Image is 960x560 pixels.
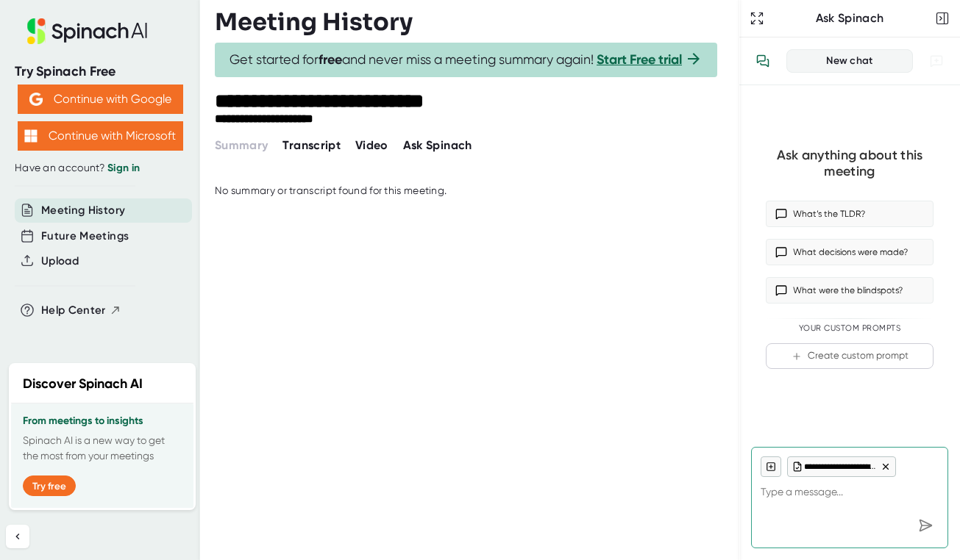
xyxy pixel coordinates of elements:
[215,8,413,36] h3: Meeting History
[23,415,182,427] h3: From meetings to insights
[355,138,388,152] span: Video
[355,137,388,154] button: Video
[597,51,682,68] a: Start Free trial
[23,374,143,394] h2: Discover Spinach AI
[748,46,778,76] button: View conversation history
[215,137,268,154] button: Summary
[282,137,341,154] button: Transcript
[23,475,76,496] button: Try free
[41,202,125,219] button: Meeting History
[766,147,934,180] div: Ask anything about this meeting
[282,138,341,152] span: Transcript
[796,54,903,68] div: New chat
[41,302,121,319] button: Help Center
[766,277,934,304] button: What were the blindspots?
[41,228,129,245] button: Future Meetings
[15,63,185,80] div: Try Spinach Free
[15,162,185,175] div: Have an account?
[215,138,268,152] span: Summary
[41,302,106,319] span: Help Center
[766,201,934,227] button: What’s the TLDR?
[107,162,140,174] a: Sign in
[766,323,934,334] div: Your Custom Prompts
[6,525,29,548] button: Collapse sidebar
[230,51,703,68] span: Get started for and never miss a meeting summary again!
[29,93,43,106] img: Aehbyd4JwY73AAAAAElFTkSuQmCC
[766,343,934,369] button: Create custom prompt
[403,137,472,154] button: Ask Spinach
[215,184,447,198] div: No summary or transcript found for this meeting.
[766,239,934,265] button: What decisions were made?
[41,253,79,270] button: Upload
[932,8,953,29] button: Close conversation sidebar
[23,433,182,464] p: Spinach AI is a new way to get the most from your meetings
[912,512,939,539] div: Send message
[747,8,767,29] button: Expand to Ask Spinach page
[18,121,183,151] button: Continue with Microsoft
[767,11,932,26] div: Ask Spinach
[403,138,472,152] span: Ask Spinach
[18,85,183,114] button: Continue with Google
[319,51,342,68] b: free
